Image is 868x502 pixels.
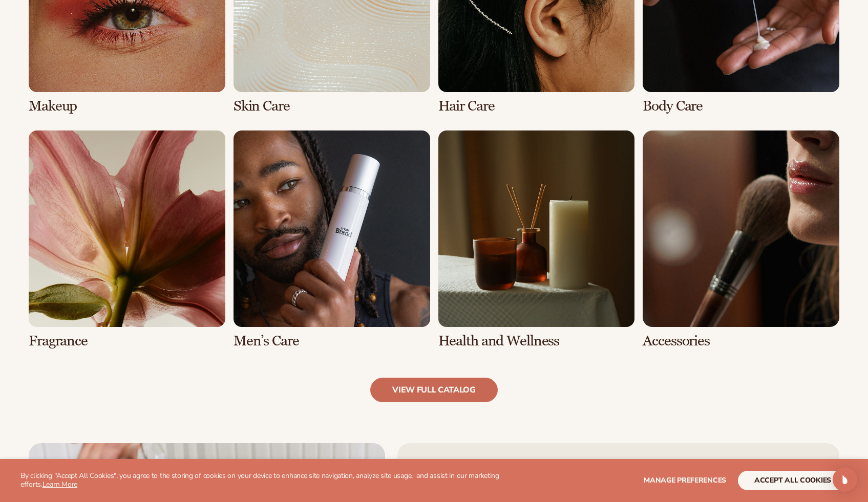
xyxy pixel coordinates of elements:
h3: Makeup [29,98,225,114]
div: 8 / 8 [643,130,839,349]
div: 7 / 8 [438,130,635,349]
h3: Body Care [643,98,839,114]
span: Manage preferences [644,475,726,485]
button: accept all cookies [738,471,848,490]
button: Manage preferences [644,471,726,490]
h3: Skin Care [234,98,430,114]
a: Learn More [43,479,77,489]
div: 6 / 8 [234,130,430,349]
div: Open Intercom Messenger [833,467,857,492]
p: By clicking "Accept All Cookies", you agree to the storing of cookies on your device to enhance s... [20,472,509,489]
h3: Hair Care [438,98,635,114]
div: 5 / 8 [29,130,225,349]
a: view full catalog [370,378,498,402]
